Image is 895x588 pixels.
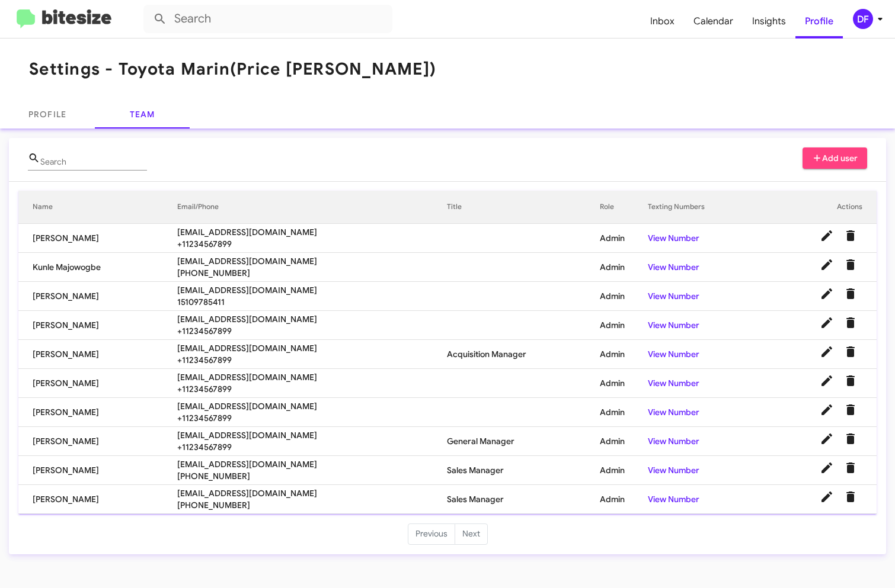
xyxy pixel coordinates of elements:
a: View Number [648,436,699,446]
button: Delete User [839,427,862,451]
td: [PERSON_NAME] [18,282,177,311]
span: [EMAIL_ADDRESS][DOMAIN_NAME] [177,284,447,296]
td: [PERSON_NAME] [18,311,177,340]
a: Inbox [641,4,684,38]
span: +11234567899 [177,412,447,424]
input: Name or Email [40,158,147,167]
td: [PERSON_NAME] [18,485,177,514]
td: Admin [600,224,648,253]
input: Search [143,5,392,33]
td: Admin [600,311,648,340]
td: Admin [600,456,648,485]
th: Actions [757,191,877,224]
td: Sales Manager [447,456,600,485]
td: General Manager [447,427,600,456]
a: Team [95,100,190,128]
span: [EMAIL_ADDRESS][DOMAIN_NAME] [177,487,447,499]
td: Admin [600,427,648,456]
a: View Number [648,494,699,505]
span: +11234567899 [177,354,447,366]
a: View Number [648,320,699,330]
td: [PERSON_NAME] [18,398,177,427]
span: [PHONE_NUMBER] [177,267,447,279]
td: Admin [600,340,648,369]
a: View Number [648,262,699,272]
span: [PHONE_NUMBER] [177,499,447,511]
a: View Number [648,378,699,388]
td: [PERSON_NAME] [18,224,177,253]
button: DF [843,9,882,29]
td: Admin [600,369,648,398]
td: Admin [600,253,648,282]
a: Insights [743,4,795,38]
button: Delete User [839,253,862,277]
td: Acquisition Manager [447,340,600,369]
span: +11234567899 [177,441,447,453]
span: [EMAIL_ADDRESS][DOMAIN_NAME] [177,371,447,383]
span: +11234567899 [177,383,447,395]
button: Delete User [839,485,862,509]
td: [PERSON_NAME] [18,427,177,456]
th: Email/Phone [177,191,447,224]
button: Delete User [839,369,862,393]
td: [PERSON_NAME] [18,456,177,485]
span: [PHONE_NUMBER] [177,470,447,482]
button: Delete User [839,311,862,335]
td: [PERSON_NAME] [18,340,177,369]
button: Delete User [839,340,862,364]
td: Admin [600,398,648,427]
th: Title [447,191,600,224]
a: View Number [648,407,699,417]
button: Delete User [839,456,862,480]
span: [EMAIL_ADDRESS][DOMAIN_NAME] [177,458,447,470]
a: View Number [648,465,699,475]
span: Add user [812,147,858,169]
th: Role [600,191,648,224]
span: +11234567899 [177,238,447,250]
td: Admin [600,485,648,514]
span: (Price [PERSON_NAME]) [230,59,436,79]
div: DF [853,9,873,29]
span: [EMAIL_ADDRESS][DOMAIN_NAME] [177,313,447,325]
span: [EMAIL_ADDRESS][DOMAIN_NAME] [177,400,447,412]
button: Add user [803,147,868,169]
button: Delete User [839,282,862,306]
th: Texting Numbers [648,191,757,224]
span: [EMAIL_ADDRESS][DOMAIN_NAME] [177,226,447,238]
a: Calendar [684,4,743,38]
a: Profile [795,4,843,38]
span: [EMAIL_ADDRESS][DOMAIN_NAME] [177,255,447,267]
a: View Number [648,349,699,359]
td: Sales Manager [447,485,600,514]
a: View Number [648,233,699,243]
a: View Number [648,291,699,301]
span: 15109785411 [177,296,447,308]
h1: Settings - Toyota Marin [29,60,436,79]
th: Name [18,191,177,224]
button: Delete User [839,224,862,248]
td: Admin [600,282,648,311]
span: +11234567899 [177,325,447,337]
td: [PERSON_NAME] [18,369,177,398]
td: Kunle Majowogbe [18,253,177,282]
span: [EMAIL_ADDRESS][DOMAIN_NAME] [177,429,447,441]
button: Delete User [839,398,862,422]
span: [EMAIL_ADDRESS][DOMAIN_NAME] [177,342,447,354]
